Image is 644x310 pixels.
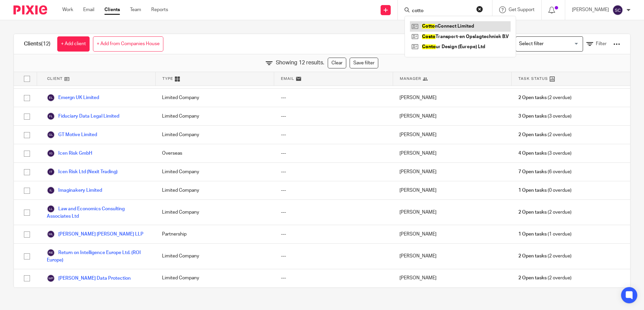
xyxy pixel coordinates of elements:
a: Email [83,6,94,13]
span: (2 overdue) [518,275,572,281]
img: svg%3E [47,168,55,176]
span: (2 overdue) [518,94,572,101]
a: Work [62,6,73,13]
a: Fiduciary Data Legal Limited [47,112,119,120]
img: svg%3E [612,5,623,15]
div: --- [274,107,393,125]
div: [PERSON_NAME] [393,225,511,243]
div: --- [274,200,393,225]
div: --- [274,244,393,269]
div: [PERSON_NAME] [393,244,511,269]
a: Team [130,6,141,13]
a: Return on Intelligence Europe Ltd. (ROI Europe) [47,249,149,263]
a: + Add from Companies House [93,36,163,52]
div: --- [274,225,393,243]
span: (3 overdue) [518,113,572,120]
img: Pixie [13,5,47,14]
div: [PERSON_NAME] [393,144,511,162]
div: --- [274,89,393,107]
div: Overseas [155,144,274,162]
a: Icen Risk Ltd (Nexit Trading) [47,168,118,176]
img: svg%3E [47,94,55,102]
div: --- [274,126,393,144]
a: GT Motive Limited [47,131,97,139]
a: Save filter [350,58,378,68]
span: 2 Open tasks [518,94,547,101]
div: Limited Company [155,181,274,199]
div: Search for option [516,36,583,52]
div: Partnership [155,225,274,243]
a: Clear [328,58,346,68]
span: (2 overdue) [518,131,572,138]
a: Imaginakery Limited [47,186,102,194]
span: Task Status [518,76,548,82]
span: Manager [400,76,421,82]
img: svg%3E [47,274,55,282]
span: Get Support [509,7,535,12]
div: [PERSON_NAME] [393,107,511,125]
span: 2 Open tasks [518,131,547,138]
span: 2 Open tasks [518,209,547,216]
div: --- [274,269,393,287]
div: Limited Company [155,269,274,287]
span: 4 Open tasks [518,150,547,157]
span: Showing 12 results. [276,59,324,67]
a: Reports [151,6,168,13]
span: 1 Open tasks [518,231,547,238]
a: [PERSON_NAME] [PERSON_NAME] LLP [47,230,143,238]
div: [PERSON_NAME] [393,126,511,144]
span: (12) [41,41,51,46]
div: --- [274,163,393,181]
a: Clients [104,6,120,13]
div: [PERSON_NAME] [393,89,511,107]
a: + Add client [57,36,90,52]
img: svg%3E [47,149,55,157]
span: Type [162,76,173,82]
img: svg%3E [47,205,55,213]
a: [PERSON_NAME] Data Protection [47,274,131,282]
input: Search for option [517,38,579,50]
div: [PERSON_NAME] [393,269,511,287]
div: Limited Company [155,107,274,125]
span: 2 Open tasks [518,275,547,281]
div: Limited Company [155,89,274,107]
a: Icen Risk GmbH [47,149,92,157]
span: (2 overdue) [518,253,572,259]
div: [PERSON_NAME] [393,200,511,225]
div: [PERSON_NAME] [393,181,511,199]
span: (1 overdue) [518,231,572,238]
span: (6 overdue) [518,168,572,175]
div: Limited Company [155,126,274,144]
span: 2 Open tasks [518,253,547,259]
span: 3 Open tasks [518,113,547,120]
img: svg%3E [47,131,55,139]
div: View: [491,34,620,54]
span: Email [281,76,294,82]
a: Law and Economics Consulting Associates Ltd [47,205,149,220]
img: svg%3E [47,230,55,238]
button: Clear [476,6,483,12]
div: Limited Company [155,244,274,269]
div: --- [274,181,393,199]
span: (0 overdue) [518,187,572,194]
div: Limited Company [155,200,274,225]
div: Limited Company [155,163,274,181]
div: [PERSON_NAME] [393,163,511,181]
span: 7 Open tasks [518,168,547,175]
img: svg%3E [47,186,55,194]
input: Select all [21,72,33,85]
p: [PERSON_NAME] [572,6,609,13]
span: 1 Open tasks [518,187,547,194]
div: --- [274,144,393,162]
span: (3 overdue) [518,150,572,157]
img: svg%3E [47,249,55,257]
a: Emergn UK Limited [47,94,99,102]
span: (2 overdue) [518,209,572,216]
span: Filter [596,41,607,46]
input: Search [411,8,472,14]
img: svg%3E [47,112,55,120]
span: Client [47,76,63,82]
h1: Clients [24,40,51,48]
